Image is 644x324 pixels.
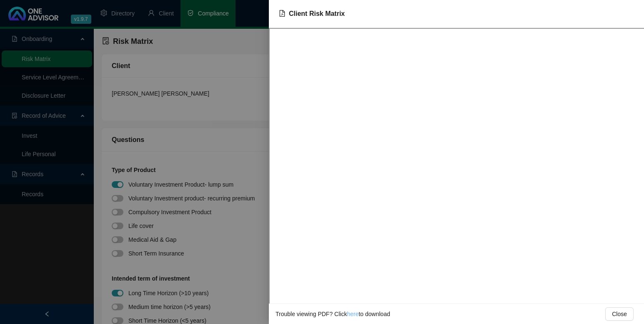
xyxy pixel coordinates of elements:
[605,307,634,321] button: Close
[358,311,390,317] span: to download
[289,10,345,17] span: Client Risk Matrix
[276,311,347,317] span: Trouble viewing PDF? Click
[612,309,627,319] span: Close
[347,311,358,317] a: here
[279,10,286,17] span: file-pdf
